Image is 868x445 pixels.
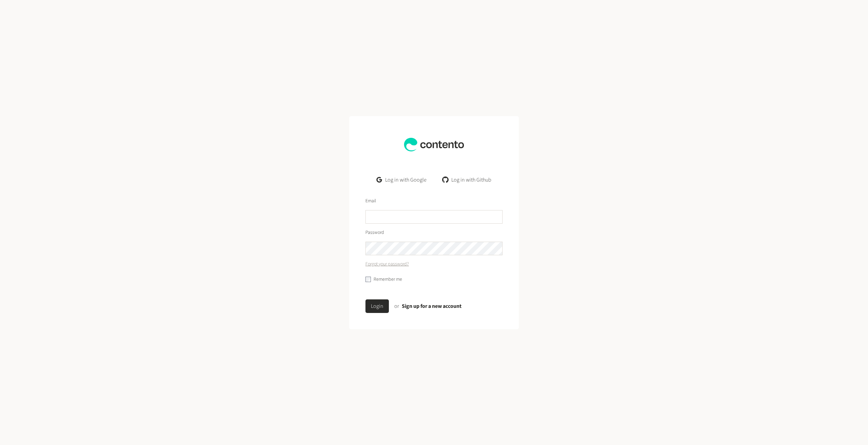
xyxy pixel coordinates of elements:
[437,173,497,187] a: Log in with Github
[402,302,461,310] a: Sign up for a new account
[371,173,432,187] a: Log in with Google
[365,198,376,205] label: Email
[374,276,402,283] label: Remember me
[365,229,384,236] label: Password
[394,302,399,310] span: or
[365,299,389,313] button: Login
[365,261,409,268] a: Forgot your password?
